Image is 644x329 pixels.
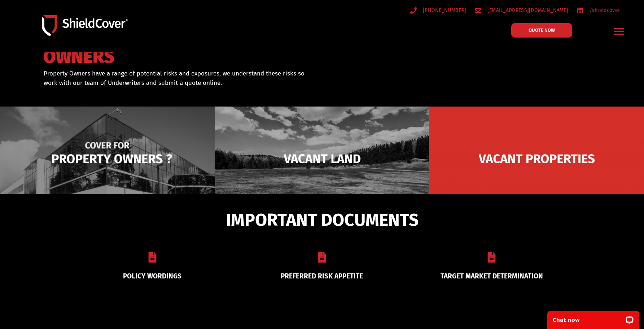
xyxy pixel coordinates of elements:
a: [EMAIL_ADDRESS][DOMAIN_NAME] [475,6,568,15]
a: [PHONE_NUMBER] [410,6,466,15]
img: Shield-Cover-Underwriting-Australia-logo-full [42,15,128,36]
span: [EMAIL_ADDRESS][DOMAIN_NAME] [486,6,568,15]
a: TARGET MARKET DETERMINATION [441,272,543,280]
a: PREFERRED RISK APPETITE [281,272,363,280]
span: /shieldcover [588,6,620,15]
p: Property Owners have a range of potential risks and exposures, we understand these risks so work ... [44,69,313,87]
span: QUOTE NOW [529,28,555,33]
a: POLICY WORDINGS [123,272,181,280]
a: QUOTE NOW [511,23,572,38]
span: IMPORTANT DOCUMENTS [226,213,419,227]
a: /shieldcover [577,6,620,15]
iframe: LiveChat chat widget [543,306,644,329]
span: [PHONE_NUMBER] [421,6,466,15]
div: Menu Toggle [610,23,627,40]
img: Vacant Land liability cover [215,107,429,211]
